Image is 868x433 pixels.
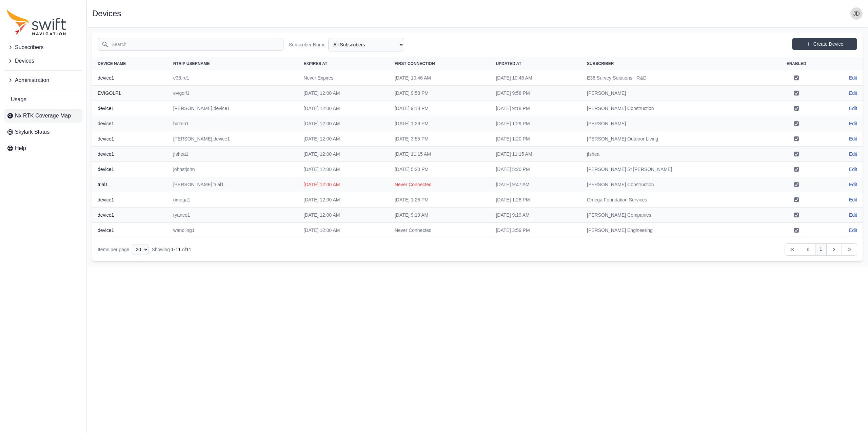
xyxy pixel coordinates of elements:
td: evigolf1 [168,86,298,101]
select: Subscriber [328,38,404,51]
a: Edit [849,166,857,173]
td: [DATE] 3:55 PM [389,131,491,147]
select: Display Limit [132,244,149,255]
span: 1 - 11 [171,247,181,252]
span: 11 [186,247,192,252]
th: NTRIP Username [168,57,298,70]
h1: Devices [92,9,121,18]
td: [PERSON_NAME] Companies [581,208,767,223]
td: [DATE] 10:46 AM [389,70,491,86]
td: [DATE] 12:00 AM [298,162,389,177]
span: Subscribers [15,43,43,51]
td: [DATE] 1:29 PM [490,116,581,131]
span: Help [15,144,26,152]
td: e38.rd1 [168,70,298,86]
span: Nx RTK Coverage Map [15,112,71,120]
td: johnstjohn [168,162,298,177]
button: Subscribers [4,41,82,54]
a: Create Device [792,38,857,50]
td: [DATE] 9:47 AM [490,177,581,192]
th: Enabled [767,57,826,70]
a: Edit [849,90,857,96]
td: [DATE] 5:20 PM [389,162,491,177]
td: [PERSON_NAME].device1 [168,101,298,116]
span: Expires At [303,61,327,66]
a: Edit [849,120,857,127]
button: Devices [4,54,82,68]
td: [DATE] 12:00 AM [298,192,389,208]
th: device1 [92,70,168,86]
td: [DATE] 12:00 AM [298,131,389,147]
a: Edit [849,105,857,112]
a: Edit [849,227,857,234]
img: user photo [850,7,863,20]
td: [DATE] 10:46 AM [490,70,581,86]
td: [PERSON_NAME] [581,116,767,131]
td: [DATE] 9:19 AM [490,208,581,223]
td: Never Expires [298,70,389,86]
a: Edit [849,135,857,142]
a: Help [4,142,82,155]
td: [PERSON_NAME] Outdoor Living [581,131,767,147]
td: [DATE] 12:00 AM [298,101,389,116]
nav: Table navigation [92,238,863,261]
a: Edit [849,74,857,81]
th: Subscriber [581,57,767,70]
th: device1 [92,131,168,147]
td: [DATE] 9:18 PM [490,101,581,116]
th: trial1 [92,177,168,192]
td: [DATE] 11:15 AM [389,147,491,162]
td: [DATE] 1:28 PM [490,192,581,208]
td: [PERSON_NAME] Engineering [581,223,767,238]
th: device1 [92,162,168,177]
td: [PERSON_NAME] Construction [581,177,767,192]
th: device1 [92,208,168,223]
input: Search [98,38,283,51]
td: jfshea [581,147,767,162]
td: [DATE] 1:29 PM [389,116,491,131]
th: device1 [92,223,168,238]
th: device1 [92,192,168,208]
a: Edit [849,151,857,157]
td: [PERSON_NAME] Construction [581,101,767,116]
td: [DATE] 12:00 AM [298,223,389,238]
td: omega1 [168,192,298,208]
th: device1 [92,116,168,131]
th: Device Name [92,57,168,70]
td: hazen1 [168,116,298,131]
td: [PERSON_NAME].device1 [168,131,298,147]
td: [DATE] 12:00 AM [298,147,389,162]
td: Never Connected [389,177,491,192]
th: EVIGOLF1 [92,86,168,101]
td: [DATE] 11:15 AM [490,147,581,162]
td: [DATE] 9:19 AM [389,208,491,223]
span: Updated At [496,61,521,66]
td: ryanco1 [168,208,298,223]
th: device1 [92,101,168,116]
a: 1 [815,243,827,256]
td: [DATE] 12:00 AM [298,116,389,131]
span: Devices [15,57,34,65]
a: Edit [849,181,857,188]
td: [DATE] 1:20 PM [490,131,581,147]
td: [DATE] 12:00 AM [298,177,389,192]
label: Subscriber Name [289,41,325,48]
td: [PERSON_NAME] St [PERSON_NAME] [581,162,767,177]
td: jfshea1 [168,147,298,162]
td: Never Connected [389,223,491,238]
span: First Connection [395,61,435,66]
td: [DATE] 3:59 PM [490,223,581,238]
a: Edit [849,212,857,218]
td: [DATE] 9:18 PM [389,101,491,116]
div: Showing of [152,246,191,253]
a: Usage [4,93,82,106]
a: Edit [849,196,857,203]
a: Nx RTK Coverage Map [4,109,82,123]
td: [PERSON_NAME] [581,86,767,101]
button: Administration [4,73,82,87]
td: [DATE] 12:00 AM [298,208,389,223]
span: Skylark Status [15,128,50,136]
td: [DATE] 9:58 PM [490,86,581,101]
span: Administration [15,76,49,84]
td: wandling1 [168,223,298,238]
